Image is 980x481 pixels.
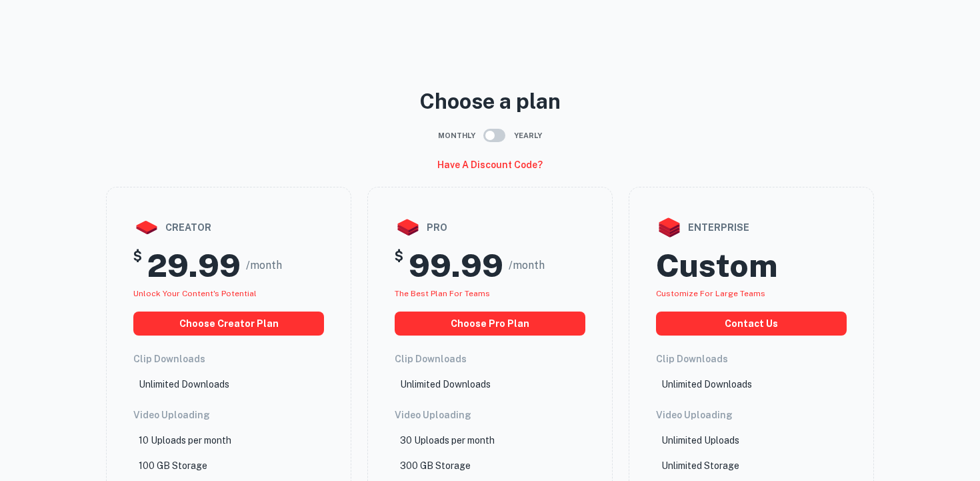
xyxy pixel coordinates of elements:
[395,352,585,366] h6: Clip Downloads
[514,130,542,141] span: Yearly
[437,157,543,172] h6: Have a discount code?
[395,246,403,285] h5: $
[133,312,324,336] button: choose creator plan
[133,352,324,366] h6: Clip Downloads
[438,130,475,141] span: Monthly
[246,258,282,274] span: /month
[432,153,548,176] button: Have a discount code?
[656,214,847,241] div: enterprise
[400,377,491,392] p: Unlimited Downloads
[133,289,257,298] span: Unlock your Content's potential
[395,312,585,336] button: choose pro plan
[395,289,490,298] span: The best plan for teams
[106,85,874,117] p: Choose a plan
[139,377,229,392] p: Unlimited Downloads
[133,246,142,285] h5: $
[656,246,777,285] h2: Custom
[395,408,585,422] h6: Video Uploading
[409,246,503,285] h2: 99.99
[656,408,847,422] h6: Video Uploading
[656,289,765,298] span: Customize for large teams
[147,246,241,285] h2: 29.99
[509,258,545,274] span: /month
[133,214,324,241] div: creator
[656,312,847,336] button: Contact us
[395,214,585,241] div: pro
[139,458,207,473] p: 100 GB Storage
[656,352,847,366] h6: Clip Downloads
[400,433,495,448] p: 30 Uploads per month
[661,458,739,473] p: Unlimited Storage
[661,433,739,448] p: Unlimited Uploads
[139,433,231,448] p: 10 Uploads per month
[133,408,324,422] h6: Video Uploading
[400,458,471,473] p: 300 GB Storage
[661,377,752,392] p: Unlimited Downloads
